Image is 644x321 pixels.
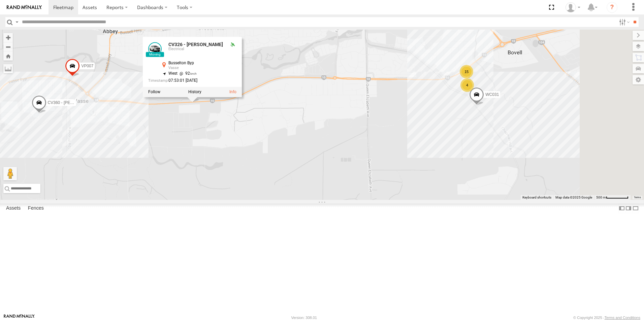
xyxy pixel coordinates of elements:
label: View Asset History [188,90,201,95]
button: Zoom Home [3,51,13,61]
div: © Copyright 2025 - [573,316,640,320]
span: CV360 - [PERSON_NAME] [48,100,97,105]
span: West [168,71,178,76]
img: rand-logo.svg [7,5,42,10]
button: Zoom out [3,42,13,51]
label: Map Settings [633,75,644,84]
span: WC031 [485,93,499,97]
label: Measure [3,64,13,73]
a: CV326 - [PERSON_NAME] [168,42,223,47]
label: Dock Summary Table to the Left [618,204,625,213]
span: Map data ©2025 Google [555,195,592,199]
button: Drag Pegman onto the map to open Street View [3,167,17,180]
div: Electrical [168,47,223,51]
span: 92 [178,71,197,76]
div: Date/time of location update [148,79,223,83]
label: Realtime tracking of Asset [148,90,160,95]
div: Version: 308.01 [291,316,317,320]
a: Terms (opens in new tab) [634,196,641,199]
div: 15 [460,65,473,78]
label: Search Filter Options [616,17,631,27]
label: Hide Summary Table [632,204,639,213]
label: Dock Summary Table to the Right [625,204,632,213]
div: No voltage information received from this device. [228,49,236,55]
a: View Asset Details [148,42,162,56]
button: Zoom in [3,33,13,42]
span: VP007 [81,64,93,68]
label: Search Query [14,17,20,27]
button: Keyboard shortcuts [522,195,551,200]
div: GSM Signal = 4 [228,57,236,62]
div: 4 [460,78,474,92]
button: Map Scale: 500 m per 63 pixels [594,195,631,200]
div: Valid GPS Fix [228,42,236,47]
a: Visit our Website [4,314,35,321]
label: Fences [25,204,47,213]
i: ? [607,2,617,13]
a: Terms and Conditions [605,316,640,320]
span: 500 m [596,195,606,199]
a: View Asset Details [229,90,236,95]
div: Busselton Byp [168,61,223,65]
div: Graham Broom [563,2,583,12]
div: Vasse [168,66,223,70]
label: Assets [3,204,24,213]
